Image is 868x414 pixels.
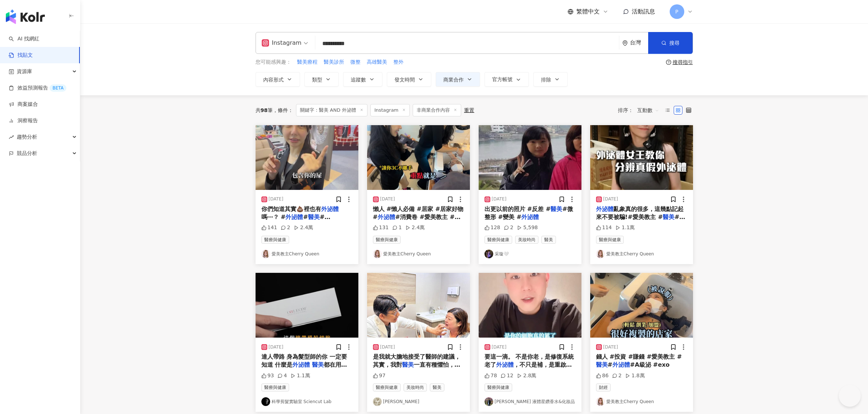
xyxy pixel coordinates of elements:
img: KOL Avatar [373,397,382,406]
span: 您可能感興趣： [256,59,291,66]
img: post-image [479,125,581,190]
span: P [675,8,678,16]
span: 亂象真的很多，這幾點記起來不要被騙!#愛美教主 # [596,206,684,220]
img: KOL Avatar [596,397,605,406]
span: 醫療與健康 [484,383,512,391]
span: ，不只是補，是重啟。 # [484,361,572,376]
button: 發文時間 [387,72,431,87]
a: KOL Avatar愛美教主Cherry Queen [596,250,687,258]
img: KOL Avatar [261,250,270,258]
button: 醫美診所 [323,58,345,66]
span: 醫療與健康 [596,236,624,244]
button: 微整 [350,58,361,66]
div: Instagram [262,37,301,49]
span: # [608,361,612,368]
span: #A級泌 #exo [630,361,670,368]
div: [DATE] [380,344,395,350]
span: Instagram [370,104,410,116]
button: 整外 [393,58,404,66]
div: 97 [373,372,386,379]
mark: 外泌體 [612,361,630,368]
span: 排除 [541,77,551,83]
a: KOL Avatar愛美教主Cherry Queen [373,250,464,258]
a: searchAI 找網紅 [9,35,39,43]
button: 內容形式 [256,72,300,87]
span: 醫美療程 [297,59,318,66]
span: 互動數 [637,104,659,116]
div: 搜尋指引 [673,59,693,65]
div: 排序： [618,104,663,116]
mark: 外泌體 [321,206,339,212]
div: 4 [277,372,287,379]
div: 114 [596,224,612,231]
button: 高雄醫美 [366,58,388,66]
div: 93 [261,372,274,379]
div: 台灣 [630,40,648,46]
span: 你們知道其實💩裡也有 [261,206,321,212]
div: 重置 [464,107,474,113]
span: 財經 [596,383,611,391]
div: [DATE] [380,196,395,202]
div: [DATE] [269,196,284,202]
div: 86 [596,372,609,379]
div: 2 [281,224,290,231]
div: 141 [261,224,277,231]
span: 錢人 #投資 #賺錢 #愛美教主 # [596,353,682,360]
div: 1.1萬 [615,224,635,231]
a: 商案媒合 [9,101,38,108]
a: KOL Avatar愛美教主Cherry Queen [261,250,353,258]
span: 嗎⋯？ # [261,214,286,220]
button: 類型 [304,72,339,87]
span: # [674,214,685,220]
mark: 外泌體 [521,214,539,220]
button: 醫美療程 [297,58,318,66]
img: KOL Avatar [484,250,493,258]
button: 搜尋 [648,32,693,54]
div: 131 [373,224,389,231]
a: 找貼文 [9,52,33,59]
mark: 外泌體 [496,361,514,368]
mark: 醫美 [596,361,608,368]
span: 醫美 [430,383,444,391]
button: 商業合作 [436,72,480,87]
div: [DATE] [269,344,284,350]
span: 搜尋 [669,40,680,46]
mark: 醫美 [402,361,414,368]
img: KOL Avatar [484,397,493,406]
div: 1.1萬 [291,372,310,379]
a: 效益預測報告BETA [9,84,66,92]
img: post-image [479,273,581,338]
div: 2.4萬 [294,224,313,231]
img: post-image [590,125,693,190]
span: 內容形式 [263,77,284,83]
mark: 外泌體 [378,214,395,220]
a: 洞察報告 [9,117,38,124]
img: post-image [590,273,693,338]
iframe: Help Scout Beacon - Open [839,385,861,407]
div: 12 [501,372,513,379]
span: 醫療與健康 [261,236,289,244]
div: 128 [484,224,501,231]
span: 98 [261,107,268,113]
a: KOL Avatar采璇🤍 [484,250,576,258]
div: [DATE] [603,196,618,202]
mark: 醫美 [550,206,562,212]
span: 商業合作 [443,77,464,83]
span: 繁體中文 [576,8,600,16]
span: 懶人 #懶人必備 #居家 #居家好物 # [373,206,464,220]
span: 官方帳號 [492,76,513,82]
span: 條件 ： [273,107,293,113]
div: [DATE] [492,344,507,350]
a: KOL Avatar科學剪髮實驗室 Sciencut Lab [261,397,353,406]
span: 醫療與健康 [373,236,401,244]
span: 是我就大膽地接受了醫師的建議，其實，我對 [373,353,460,368]
span: 美妝時尚 [515,236,538,244]
mark: 醫美 [312,361,324,368]
img: logo [6,9,45,24]
img: post-image [367,273,470,338]
span: 活動訊息 [632,8,655,15]
span: 追蹤數 [351,77,366,83]
span: 高雄醫美 [367,59,387,66]
div: 2.4萬 [405,224,425,231]
span: 資源庫 [17,63,32,80]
